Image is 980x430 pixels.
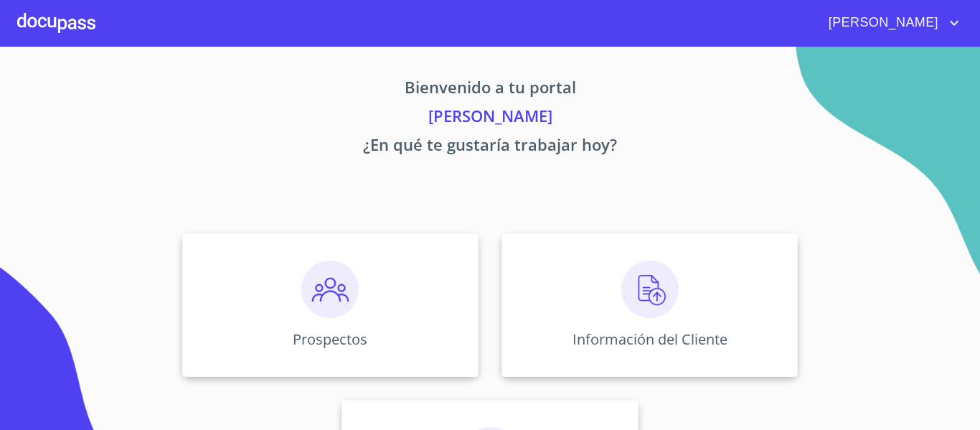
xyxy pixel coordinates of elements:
[818,11,946,34] span: [PERSON_NAME]
[293,329,367,349] p: Prospectos
[573,329,727,349] p: Información del Cliente
[301,261,359,318] img: prospectos.png
[48,75,932,104] p: Bienvenido a tu portal
[621,261,679,318] img: carga.png
[818,11,963,34] button: account of current user
[48,104,932,133] p: [PERSON_NAME]
[48,133,932,162] p: ¿En qué te gustaría trabajar hoy?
